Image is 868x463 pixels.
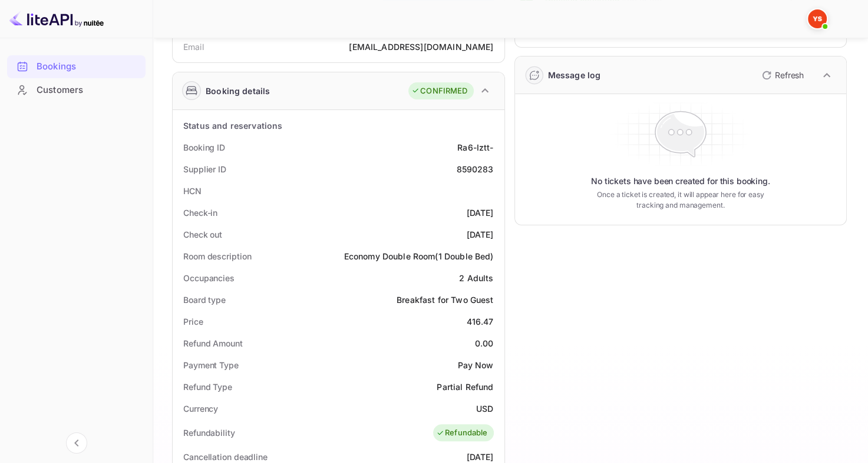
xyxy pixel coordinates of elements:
[349,41,493,53] div: [EMAIL_ADDRESS][DOMAIN_NAME]
[183,381,232,393] div: Refund Type
[183,41,204,53] div: Email
[467,315,494,328] div: 416.47
[9,9,104,28] img: LiteAPI logo
[7,79,146,101] a: Customers
[7,55,146,77] a: Bookings
[775,69,804,81] p: Refresh
[183,206,217,219] div: Check-in
[457,359,493,371] div: Pay Now
[755,66,808,85] button: Refresh
[183,185,202,197] div: HCN
[183,250,251,262] div: Room description
[456,163,493,175] div: 8590283
[183,402,218,415] div: Currency
[475,337,494,349] div: 0.00
[183,272,235,284] div: Occupancies
[411,85,467,97] div: CONFIRMED
[459,272,493,284] div: 2 Adults
[183,359,239,371] div: Payment Type
[436,427,488,439] div: Refundable
[183,337,243,349] div: Refund Amount
[7,79,146,102] div: Customers
[66,432,87,454] button: Collapse navigation
[183,315,203,328] div: Price
[183,228,222,241] div: Check out
[37,84,140,97] div: Customers
[7,55,146,78] div: Bookings
[206,85,270,97] div: Booking details
[548,69,601,81] div: Message log
[183,294,226,306] div: Board type
[183,119,282,132] div: Status and reservations
[467,206,494,219] div: [DATE]
[808,9,827,28] img: Yandex Support
[437,381,493,393] div: Partial Refund
[344,250,494,262] div: Economy Double Room(1 Double Bed)
[183,451,268,463] div: Cancellation deadline
[397,294,493,306] div: Breakfast for Two Guest
[476,402,493,415] div: USD
[467,228,494,241] div: [DATE]
[591,175,770,187] p: No tickets have been created for this booking.
[37,60,140,74] div: Bookings
[183,141,225,154] div: Booking ID
[592,189,769,211] p: Once a ticket is created, it will appear here for easy tracking and management.
[467,451,494,463] div: [DATE]
[183,427,235,439] div: Refundability
[457,141,493,154] div: Ra6-Iztt-
[183,163,226,175] div: Supplier ID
